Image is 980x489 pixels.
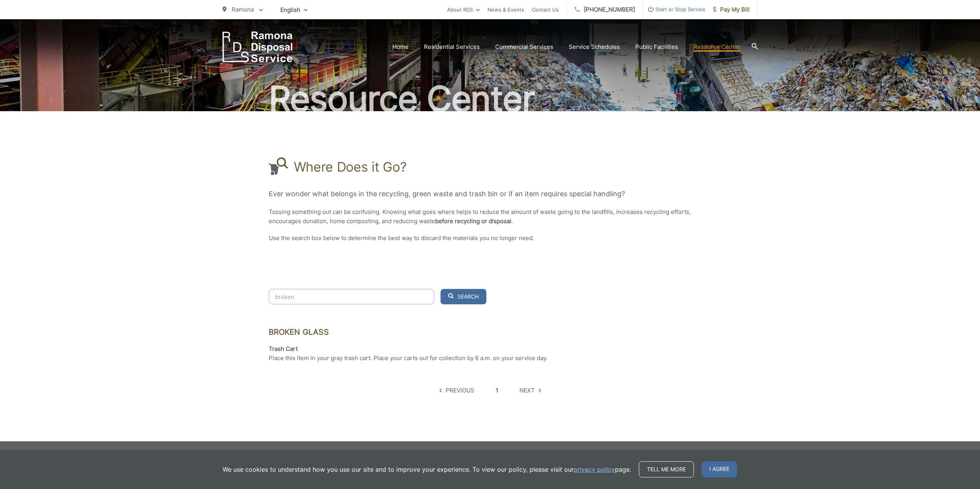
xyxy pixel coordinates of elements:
[269,354,548,363] p: Place this item in your gray trash cart. Place your carts out for collection by 6 a.m. on your se...
[269,327,712,337] h3: Broken Glass
[447,5,480,14] a: About RDS
[574,465,615,474] a: privacy policy
[223,465,631,474] p: We use cookies to understand how you use our site and to improve your experience. To view our pol...
[275,3,313,17] span: English
[495,42,553,52] a: Commercial Services
[269,289,434,304] input: Search
[532,5,559,14] a: Contact Us
[424,42,480,52] a: Residential Services
[441,289,486,304] button: Search
[639,461,694,477] a: Tell me more
[294,159,407,175] h1: Where Does it Go?
[702,461,737,477] span: I agree
[496,386,498,395] a: 1
[269,234,712,243] p: Use the search box below to determine the best way to discard the materials you no longer need.
[694,42,740,52] a: Resource Center
[487,5,524,14] a: News & Events
[569,42,620,52] a: Service Schedules
[519,386,535,395] span: Next
[713,5,750,14] span: Pay My Bill
[269,188,712,200] p: Ever wonder what belongs in the recycling, green waste and trash bin or if an item requires speci...
[223,80,758,118] h2: Resource Center
[392,42,409,52] a: Home
[223,32,293,62] a: EDCD logo. Return to the homepage.
[269,207,712,226] p: Tossing something out can be confusing. Knowing what goes where helps to reduce the amount of was...
[269,345,298,352] strong: Trash Cart
[446,386,474,395] span: Previous
[232,6,254,13] span: Ramona
[635,42,678,52] a: Public Facilities
[457,293,479,300] span: Search
[435,217,511,225] strong: before recycling or disposal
